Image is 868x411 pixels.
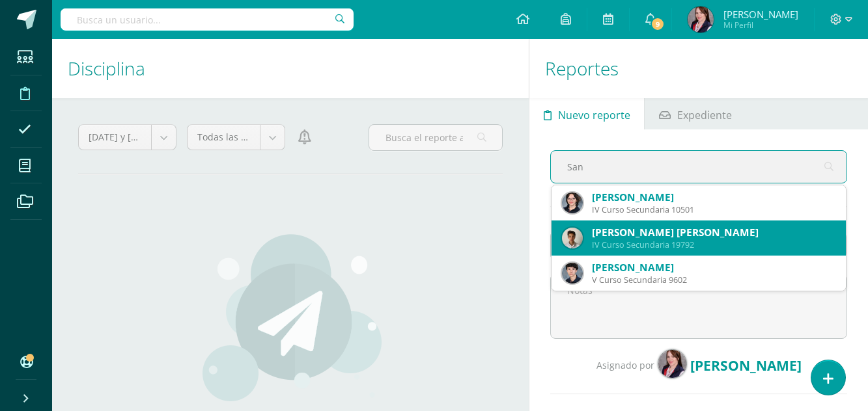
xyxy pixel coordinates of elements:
[199,233,383,402] img: activities.png
[79,125,176,150] a: [DATE] y [DATE]
[651,17,665,31] span: 9
[677,99,732,131] span: Expediente
[562,263,583,284] img: 88a6d2d160f7c6a2920610e8a7b4ca31.png
[592,274,835,285] div: V Curso Secundaria 9602
[592,226,835,239] div: [PERSON_NAME] [PERSON_NAME]
[723,20,798,31] span: Mi Perfil
[690,356,802,375] span: [PERSON_NAME]
[369,125,503,150] input: Busca el reporte aquí
[545,39,852,98] h1: Reportes
[658,349,687,378] img: 256fac8282a297643e415d3697adb7c8.png
[592,204,835,215] div: IV Curso Secundaria 10501
[562,228,583,248] img: 2d536b59fbc79e07f1fd6946bb7b5d61.png
[592,239,835,250] div: IV Curso Secundaria 19792
[551,151,847,183] input: Busca un estudiante aquí...
[723,8,798,21] span: [PERSON_NAME]
[529,98,644,129] a: Nuevo reporte
[596,359,654,371] span: Asignado por
[592,191,835,204] div: [PERSON_NAME]
[89,125,141,150] span: [DATE] y [DATE]
[645,98,746,129] a: Expediente
[558,99,630,131] span: Nuevo reporte
[188,125,285,150] a: Todas las categorías
[562,192,583,213] img: 8d13715c9ddf608dc06e65ce0bcc374e.png
[592,261,835,274] div: [PERSON_NAME]
[688,7,714,33] img: 256fac8282a297643e415d3697adb7c8.png
[61,8,354,31] input: Busca un usuario...
[68,39,513,98] h1: Disciplina
[197,125,250,150] span: Todas las categorías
